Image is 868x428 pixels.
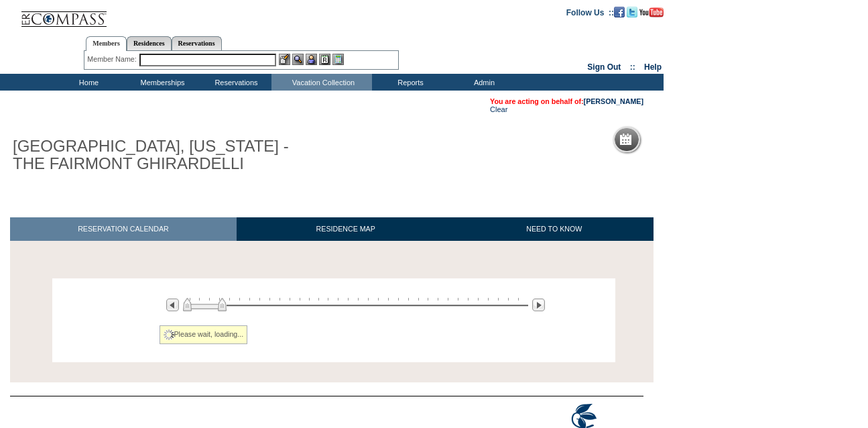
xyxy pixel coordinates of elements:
[279,54,290,65] img: b_edit.gif
[124,74,198,91] td: Memberships
[627,7,637,17] img: Follow us on Twitter
[87,54,139,65] div: Member Name:
[332,54,344,65] img: b_calculator.gif
[614,7,625,15] a: Become our fan on Facebook
[10,217,237,241] a: RESERVATION CALENDAR
[127,36,172,50] a: Residences
[637,136,739,144] h5: Reservation Calendar
[50,74,124,91] td: Home
[237,217,455,241] a: RESIDENCE MAP
[490,105,507,113] a: Clear
[639,7,664,17] img: Subscribe to our YouTube Channel
[587,62,621,72] a: Sign Out
[306,54,317,65] img: Impersonate
[164,329,174,340] img: spinner2.gif
[584,97,643,105] a: [PERSON_NAME]
[198,74,271,91] td: Reservations
[160,325,248,344] div: Please wait, loading...
[454,217,654,241] a: NEED TO KNOW
[166,299,179,311] img: Previous
[292,54,304,65] img: View
[532,299,545,311] img: Next
[490,97,643,105] span: You are acting on behalf of:
[172,36,222,50] a: Reservations
[566,7,614,17] td: Follow Us ::
[10,135,310,176] h1: [GEOGRAPHIC_DATA], [US_STATE] - THE FAIRMONT GHIRARDELLI
[630,62,635,72] span: ::
[319,54,330,65] img: Reservations
[372,74,446,91] td: Reports
[446,74,519,91] td: Admin
[644,62,662,72] a: Help
[86,36,127,51] a: Members
[639,7,664,15] a: Subscribe to our YouTube Channel
[627,7,637,15] a: Follow us on Twitter
[271,74,372,91] td: Vacation Collection
[614,7,625,17] img: Become our fan on Facebook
